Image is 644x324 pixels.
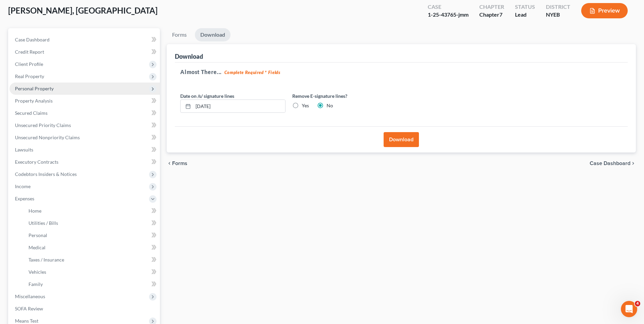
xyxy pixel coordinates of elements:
a: Family [23,278,160,290]
span: Expenses [15,196,34,201]
div: Status [515,3,535,11]
div: Download [175,52,203,60]
span: Personal Property [15,86,54,91]
a: Home [23,205,160,217]
h5: Almost There... [180,68,622,76]
a: Secured Claims [10,107,160,119]
span: Unsecured Nonpriority Claims [15,134,80,140]
span: Taxes / Insurance [29,257,64,263]
iframe: Intercom live chat [621,301,637,317]
span: Medical [29,245,45,250]
a: Unsecured Priority Claims [10,119,160,131]
a: Forms [167,28,192,41]
span: Lawsuits [15,147,33,152]
span: Client Profile [15,61,43,67]
span: Utilities / Bills [29,220,58,226]
span: Credit Report [15,49,44,55]
span: Unsecured Priority Claims [15,122,71,128]
a: Credit Report [10,46,160,58]
label: Date on /s/ signature lines [180,92,234,100]
button: Preview [581,3,628,18]
a: Personal [23,229,160,241]
a: Case Dashboard [10,34,160,46]
span: Means Test [15,318,38,324]
span: Vehicles [29,269,46,275]
span: Property Analysis [15,98,53,104]
a: Medical [23,241,160,254]
span: Income [15,183,31,189]
div: Chapter [479,3,504,11]
div: District [546,3,570,11]
span: Executory Contracts [15,159,58,165]
a: Property Analysis [10,95,160,107]
span: Case Dashboard [15,37,50,42]
button: Download [384,132,419,147]
strong: Complete Required * Fields [224,70,280,75]
div: Lead [515,11,535,19]
a: Case Dashboard chevron_right [590,161,636,166]
span: Real Property [15,73,44,79]
span: 4 [635,301,640,306]
div: NYEB [546,11,570,19]
span: 7 [499,11,502,18]
input: MM/DD/YYYY [193,100,285,113]
a: Unsecured Nonpriority Claims [10,131,160,144]
span: Case Dashboard [590,161,630,166]
span: Home [29,208,41,214]
span: Forms [172,161,187,166]
button: chevron_left Forms [167,161,197,166]
i: chevron_right [630,161,636,166]
label: Yes [302,102,309,109]
a: Download [195,28,231,41]
span: Family [29,281,43,287]
label: No [327,102,333,109]
span: Personal [29,232,47,238]
a: Vehicles [23,266,160,278]
label: Remove E-signature lines? [292,92,398,100]
div: Chapter [479,11,504,19]
a: Executory Contracts [10,156,160,168]
span: Codebtors Insiders & Notices [15,171,77,177]
a: SOFA Review [10,303,160,315]
span: [PERSON_NAME], [GEOGRAPHIC_DATA] [8,5,158,15]
a: Taxes / Insurance [23,254,160,266]
span: Secured Claims [15,110,48,116]
i: chevron_left [167,161,172,166]
span: Miscellaneous [15,293,45,299]
a: Lawsuits [10,144,160,156]
div: Case [428,3,468,11]
span: SOFA Review [15,306,43,311]
a: Utilities / Bills [23,217,160,229]
div: 1-25-43765-jmm [428,11,468,19]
